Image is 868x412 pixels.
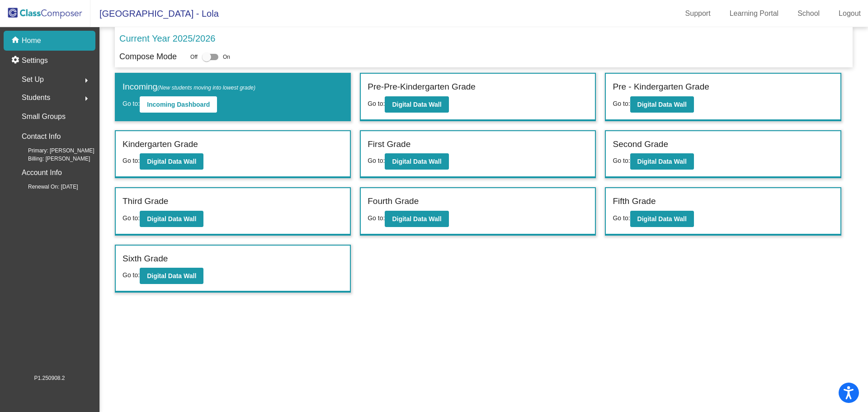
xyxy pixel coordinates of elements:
[630,153,694,170] button: Digital Data Wall
[368,157,385,164] span: Go to:
[90,6,219,21] span: [GEOGRAPHIC_DATA] - Lola
[22,166,62,179] p: Account Info
[14,183,78,191] span: Renewal On: [DATE]
[392,215,441,223] b: Digital Data Wall
[147,215,196,223] b: Digital Data Wall
[637,101,687,108] b: Digital Data Wall
[22,73,44,86] span: Set Up
[630,211,694,227] button: Digital Data Wall
[385,211,448,227] button: Digital Data Wall
[392,101,441,108] b: Digital Data Wall
[147,101,210,108] b: Incoming Dashboard
[722,6,786,21] a: Learning Portal
[368,81,476,94] label: Pre-Pre-Kindergarten Grade
[11,55,22,66] mat-icon: settings
[368,138,410,151] label: First Grade
[678,6,718,21] a: Support
[22,35,41,46] p: Home
[11,35,22,46] mat-icon: home
[22,110,66,123] p: Small Groups
[123,214,140,222] span: Go to:
[22,130,61,143] p: Contact Info
[123,81,255,94] label: Incoming
[147,272,196,279] b: Digital Data Wall
[81,75,92,86] mat-icon: arrow_right
[613,214,630,222] span: Go to:
[190,53,198,61] span: Off
[123,100,140,107] span: Go to:
[613,138,668,151] label: Second Grade
[368,195,419,208] label: Fourth Grade
[368,100,385,107] span: Go to:
[123,271,140,279] span: Go to:
[392,158,441,165] b: Digital Data Wall
[14,147,94,155] span: Primary: [PERSON_NAME]
[123,195,168,208] label: Third Grade
[613,100,630,107] span: Go to:
[790,6,827,21] a: School
[14,155,90,163] span: Billing: [PERSON_NAME]
[123,252,168,265] label: Sixth Grade
[385,96,448,113] button: Digital Data Wall
[368,214,385,222] span: Go to:
[637,215,687,223] b: Digital Data Wall
[22,55,48,66] p: Settings
[119,32,215,45] p: Current Year 2025/2026
[223,53,230,61] span: On
[123,138,198,151] label: Kindergarten Grade
[385,153,448,170] button: Digital Data Wall
[140,211,203,227] button: Digital Data Wall
[140,96,217,113] button: Incoming Dashboard
[630,96,694,113] button: Digital Data Wall
[140,153,203,170] button: Digital Data Wall
[613,195,656,208] label: Fifth Grade
[613,157,630,164] span: Go to:
[147,158,196,165] b: Digital Data Wall
[119,51,177,63] p: Compose Mode
[81,93,92,104] mat-icon: arrow_right
[637,158,687,165] b: Digital Data Wall
[831,6,868,21] a: Logout
[157,85,255,91] span: (New students moving into lowest grade)
[22,91,50,104] span: Students
[123,157,140,164] span: Go to:
[613,81,709,94] label: Pre - Kindergarten Grade
[140,268,203,284] button: Digital Data Wall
